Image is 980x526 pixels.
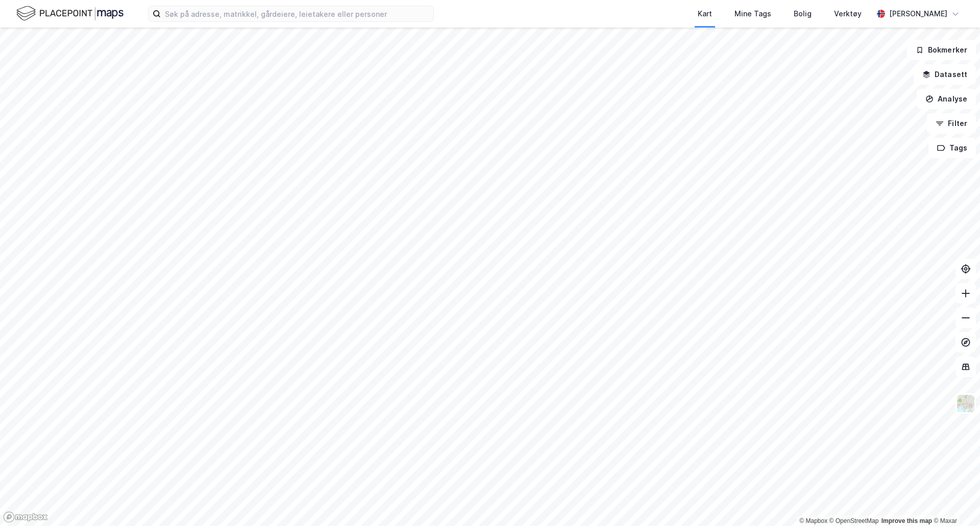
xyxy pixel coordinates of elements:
[161,6,433,21] input: Søk på adresse, matrikkel, gårdeiere, leietakere eller personer
[889,8,947,20] div: [PERSON_NAME]
[734,8,771,20] div: Mine Tags
[929,477,980,526] div: Kontrollprogram for chat
[834,8,862,20] div: Verktøy
[794,8,812,20] div: Bolig
[698,8,712,20] div: Kart
[929,477,980,526] iframe: Chat Widget
[16,5,124,22] img: logo.f888ab2527a4732fd821a326f86c7f29.svg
